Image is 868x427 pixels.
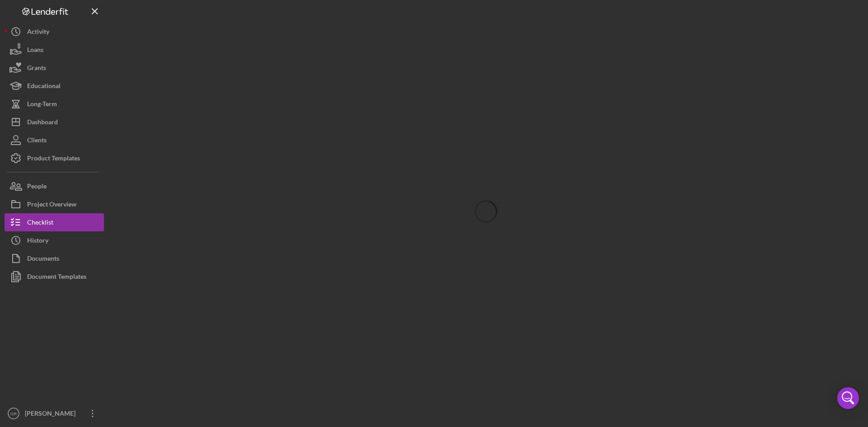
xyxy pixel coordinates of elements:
div: Educational [27,77,61,97]
div: Project Overview [27,195,76,216]
div: Document Templates [27,267,86,288]
button: Loans [5,41,104,59]
button: Product Templates [5,149,104,167]
button: Checklist [5,213,104,231]
button: History [5,231,104,249]
button: People [5,177,104,195]
button: Educational [5,77,104,95]
button: Documents [5,249,104,267]
div: Dashboard [27,113,58,133]
button: GR[PERSON_NAME] [5,404,104,422]
div: Activity [27,23,49,43]
div: History [27,231,48,252]
div: Checklist [27,213,53,234]
div: Documents [27,249,59,270]
button: Activity [5,23,104,41]
div: Open Intercom Messenger [837,387,859,409]
div: Long-Term [27,95,57,115]
div: Grants [27,59,46,79]
div: Product Templates [27,149,80,169]
button: Dashboard [5,113,104,131]
button: Project Overview [5,195,104,213]
button: Clients [5,131,104,149]
button: Grants [5,59,104,77]
button: Document Templates [5,267,104,286]
button: Long-Term [5,95,104,113]
div: [PERSON_NAME] [23,404,81,425]
div: Clients [27,131,47,151]
div: People [27,177,47,197]
div: Loans [27,41,43,61]
text: GR [10,411,17,416]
